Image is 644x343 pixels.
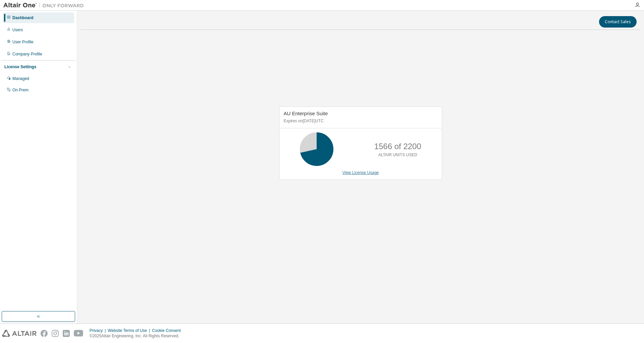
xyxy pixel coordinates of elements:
button: Contact Sales [599,16,637,28]
img: altair_logo.svg [2,330,37,337]
img: facebook.svg [41,330,48,337]
img: instagram.svg [52,330,59,337]
div: User Profile [12,39,34,45]
a: View License Usage [342,170,379,175]
div: Company Profile [12,51,42,57]
p: ALTAIR UNITS USED [378,152,417,158]
div: Website Terms of Use [108,328,152,333]
div: Cookie Consent [152,328,184,333]
div: License Settings [4,64,36,70]
div: Users [12,27,23,33]
img: youtube.svg [74,330,84,337]
p: © 2025 Altair Engineering, Inc. All Rights Reserved. [90,333,185,339]
div: On Prem [12,87,29,93]
p: 1566 of 2200 [374,141,421,152]
span: AU Enterprise Suite [284,111,328,116]
div: Managed [12,76,29,81]
div: Dashboard [12,15,34,20]
img: Altair One [3,2,87,9]
p: Expires on [DATE] UTC [284,118,436,124]
div: Privacy [90,328,108,333]
img: linkedin.svg [63,330,70,337]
